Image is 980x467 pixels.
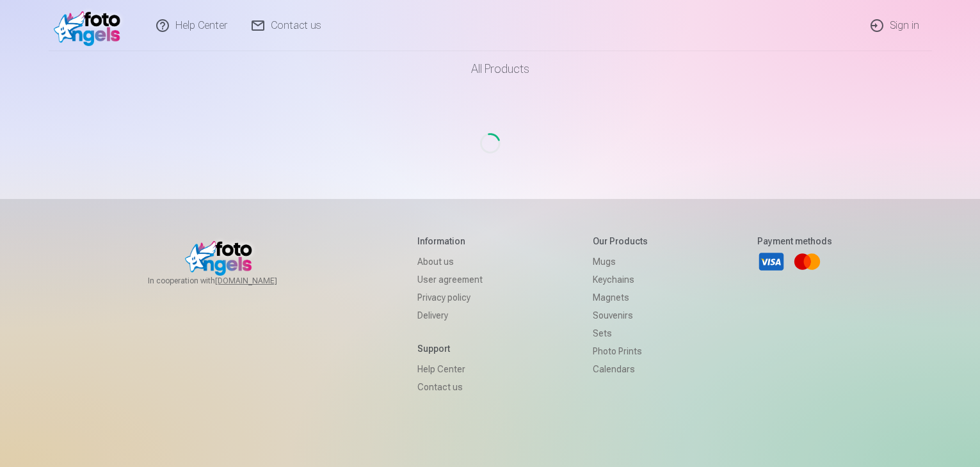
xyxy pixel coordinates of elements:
a: Photo prints [593,342,648,360]
a: Calendars [593,360,648,378]
h5: Information [417,235,483,248]
img: /v1 [54,5,127,46]
a: Visa [757,248,785,276]
a: Help Center [417,360,483,378]
a: [DOMAIN_NAME] [215,276,308,286]
a: Souvenirs [593,306,648,324]
a: Privacy policy [417,289,483,306]
a: All products [435,51,545,87]
a: User agreement [417,271,483,289]
h5: Payment methods [757,235,832,248]
a: About us [417,253,483,271]
a: Magnets [593,289,648,306]
a: Sets [593,324,648,342]
h5: Support [417,342,483,355]
a: Contact us [417,378,483,396]
a: Mastercard [793,248,821,276]
span: In cooperation with [148,276,308,286]
a: Mugs [593,253,648,271]
h5: Our products [593,235,648,248]
a: Keychains [593,271,648,289]
a: Delivery [417,306,483,324]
